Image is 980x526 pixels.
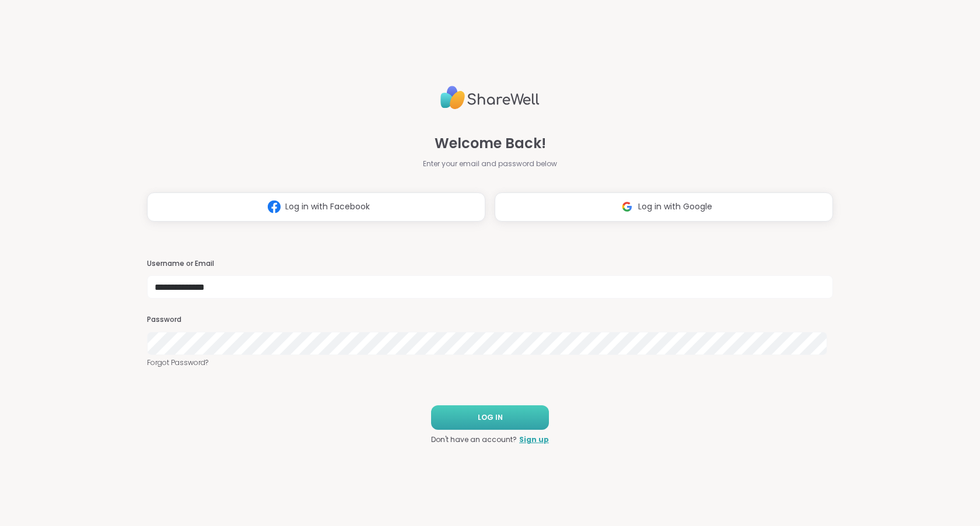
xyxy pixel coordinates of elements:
[423,159,557,169] span: Enter your email and password below
[440,81,540,114] img: ShareWell Logo
[147,259,833,269] h3: Username or Email
[431,434,517,445] span: Don't have an account?
[478,412,503,423] span: LOG IN
[285,201,370,213] span: Log in with Facebook
[147,357,833,368] a: Forgot Password?
[519,434,549,445] a: Sign up
[495,192,833,222] button: Log in with Google
[147,192,485,222] button: Log in with Facebook
[638,201,712,213] span: Log in with Google
[616,196,638,218] img: ShareWell Logomark
[263,196,285,218] img: ShareWell Logomark
[431,405,549,430] button: LOG IN
[147,315,833,325] h3: Password
[435,133,546,154] span: Welcome Back!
